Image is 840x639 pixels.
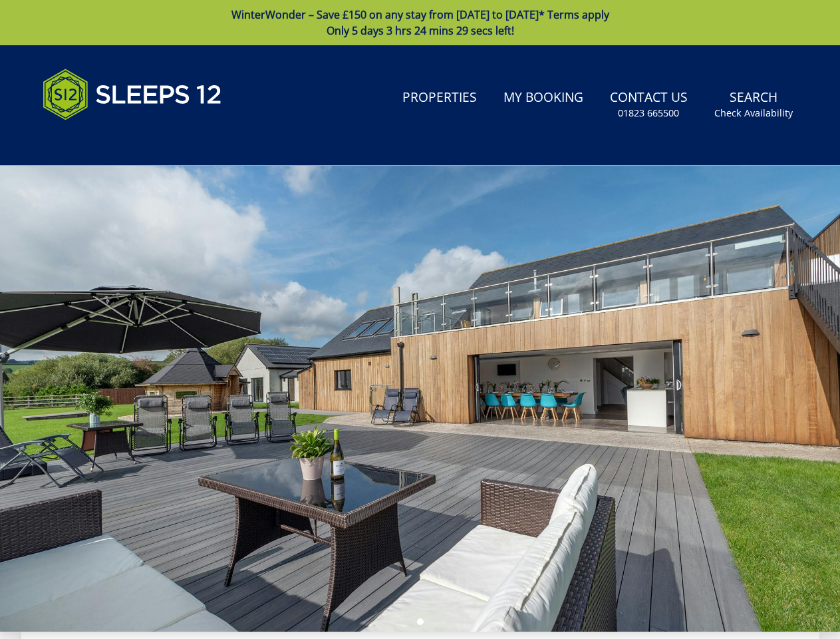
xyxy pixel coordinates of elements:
a: Properties [397,83,482,113]
a: My Booking [498,83,589,113]
small: Check Availability [714,106,793,120]
a: Contact Us01823 665500 [605,83,693,126]
img: Sleeps 12 [43,61,222,128]
iframe: Customer reviews powered by Trustpilot [36,136,176,147]
span: Only 5 days 3 hrs 24 mins 29 secs left! [327,23,514,38]
a: SearchCheck Availability [709,83,798,126]
small: 01823 665500 [618,106,679,120]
